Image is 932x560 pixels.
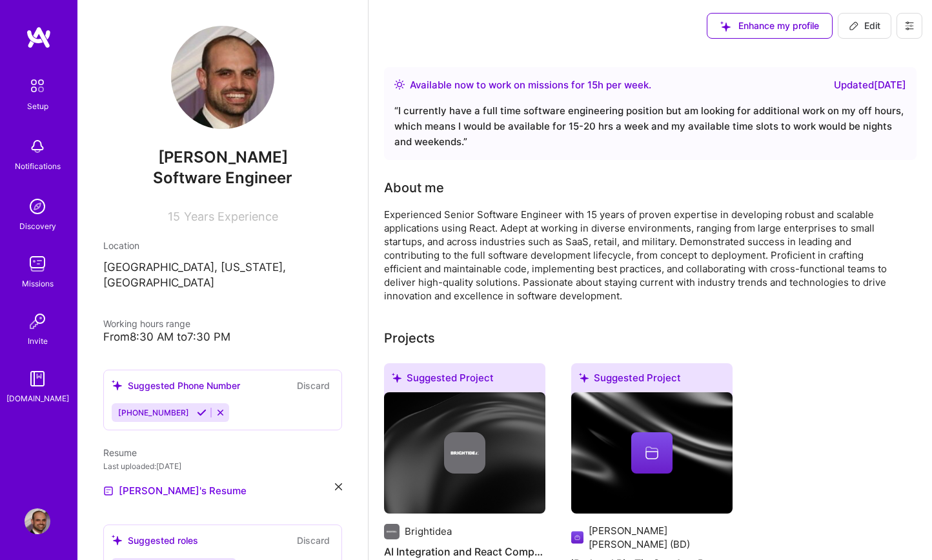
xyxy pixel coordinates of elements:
[571,530,583,545] img: Company logo
[168,210,180,223] span: 15
[24,72,51,99] img: setup
[112,534,198,547] div: Suggested roles
[579,373,589,383] i: icon SuggestedTeams
[405,525,452,538] div: Brightidea
[103,239,342,252] div: Location
[153,168,292,187] span: Software Engineer
[849,19,880,32] span: Edit
[112,379,240,392] div: Suggested Phone Number
[587,79,598,91] span: 15
[103,260,342,291] p: [GEOGRAPHIC_DATA], [US_STATE], [GEOGRAPHIC_DATA]
[216,408,225,417] i: Reject
[384,328,435,348] div: Projects
[103,148,342,167] span: [PERSON_NAME]
[384,208,900,303] div: Experienced Senior Software Engineer with 15 years of proven expertise in developing robust and s...
[103,486,114,496] img: Resume
[25,508,50,534] img: User Avatar
[103,459,342,473] div: Last uploaded: [DATE]
[103,330,342,344] div: From 8:30 AM to 7:30 PM
[384,543,545,560] h4: AI Integration and React Component Development
[834,77,906,93] div: Updated [DATE]
[384,363,545,397] div: Suggested Project
[27,99,48,113] div: Setup
[394,103,906,150] div: “ I currently have a full time software engineering position but am looking for additional work o...
[112,380,123,391] i: icon SuggestedTeams
[25,134,50,159] img: bell
[26,26,52,49] img: logo
[293,533,334,548] button: Discard
[444,432,485,474] img: Company logo
[394,79,405,90] img: Availability
[410,77,651,93] div: Available now to work on missions for h per week .
[184,210,278,223] span: Years Experience
[571,392,733,514] img: cover
[838,13,891,39] button: Edit
[25,194,50,219] img: discovery
[22,277,54,290] div: Missions
[103,447,137,458] span: Resume
[384,178,444,197] div: About me
[25,366,50,392] img: guide book
[384,524,400,539] img: Company logo
[293,378,334,393] button: Discard
[103,483,247,499] a: [PERSON_NAME]'s Resume
[589,524,733,551] div: [PERSON_NAME] [PERSON_NAME] (BD)
[25,251,50,277] img: teamwork
[21,508,54,534] a: User Avatar
[392,373,401,383] i: icon SuggestedTeams
[25,308,50,334] img: Invite
[171,26,274,129] img: User Avatar
[19,219,56,233] div: Discovery
[384,392,545,514] img: cover
[118,408,189,417] span: [PHONE_NUMBER]
[6,392,69,405] div: [DOMAIN_NAME]
[197,408,207,417] i: Accept
[571,363,733,397] div: Suggested Project
[103,318,190,329] span: Working hours range
[112,535,123,546] i: icon SuggestedTeams
[28,334,48,348] div: Invite
[15,159,61,173] div: Notifications
[335,483,342,490] i: icon Close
